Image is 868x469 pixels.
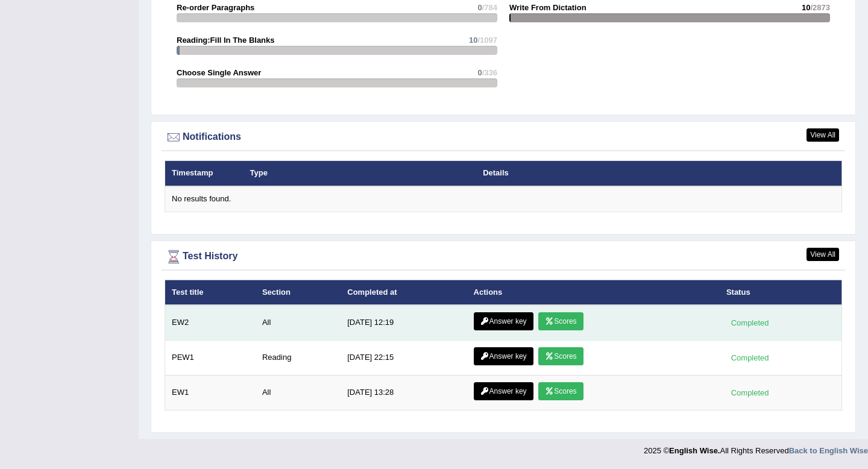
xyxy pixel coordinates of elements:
strong: Write From Dictation [509,3,587,12]
span: 10 [469,36,477,45]
a: Scores [538,312,583,330]
div: 2025 © All Rights Reserved [644,439,868,456]
th: Section [256,280,341,305]
td: [DATE] 13:28 [341,376,467,411]
td: [DATE] 12:19 [341,305,467,341]
td: All [256,305,341,341]
td: [DATE] 22:15 [341,341,467,376]
strong: Re-order Paragraphs [177,3,254,12]
span: /784 [482,3,497,12]
a: Answer key [474,347,533,365]
strong: English Wise. [669,446,720,455]
span: /336 [482,68,497,77]
td: EW1 [165,376,256,411]
span: 10 [802,3,810,12]
td: EW2 [165,305,256,341]
td: All [256,376,341,411]
strong: Reading:Fill In The Blanks [177,36,275,45]
th: Test title [165,280,256,305]
td: Reading [256,341,341,376]
a: Answer key [474,312,533,330]
th: Status [720,280,842,305]
a: Answer key [474,382,533,400]
div: No results found. [172,194,835,205]
a: View All [807,248,839,261]
th: Details [476,161,769,186]
th: Completed at [341,280,467,305]
span: 0 [477,68,482,77]
span: /2873 [810,3,830,12]
th: Type [244,161,477,186]
a: Scores [538,347,583,365]
a: Scores [538,382,583,400]
a: Back to English Wise [789,446,868,455]
strong: Choose Single Answer [177,68,261,77]
span: /1097 [477,36,497,45]
div: Completed [726,316,773,329]
div: Test History [165,248,842,266]
div: Completed [726,351,773,364]
div: Notifications [165,128,842,146]
a: View All [807,128,839,142]
div: Completed [726,386,773,399]
td: PEW1 [165,341,256,376]
th: Actions [467,280,720,305]
span: 0 [477,3,482,12]
th: Timestamp [165,161,244,186]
